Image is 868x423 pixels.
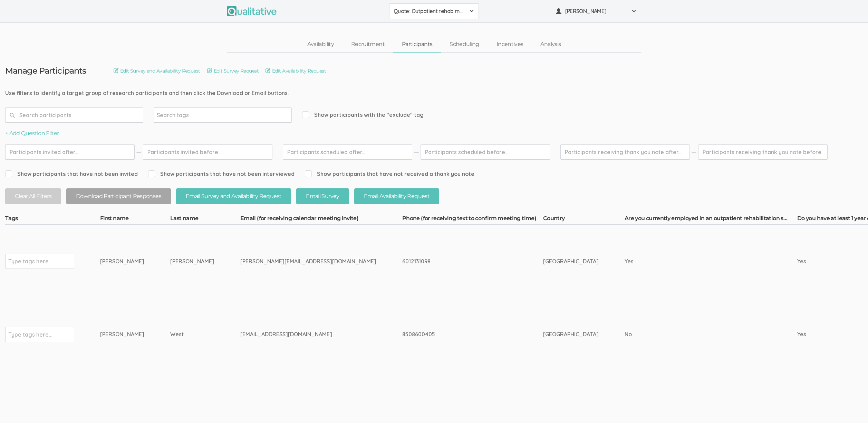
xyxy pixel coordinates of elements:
[240,330,376,338] div: [EMAIL_ADDRESS][DOMAIN_NAME]
[5,107,143,123] input: Search participants
[393,37,441,52] a: Participants
[551,3,641,19] button: [PERSON_NAME]
[394,7,465,15] span: Quote: Outpatient rehab management of no shows and cancellations
[565,7,627,15] span: [PERSON_NAME]
[100,257,144,265] div: [PERSON_NAME]
[833,390,868,423] iframe: Chat Widget
[170,257,214,265] div: [PERSON_NAME]
[441,37,488,52] a: Scheduling
[8,257,51,266] input: Type tags here...
[296,188,349,205] button: Email Survey
[283,144,412,160] input: Participants scheduled after...
[402,330,517,338] div: 8508600405
[305,170,474,178] span: Show participants that have not received a thank you note
[543,330,599,338] div: [GEOGRAPHIC_DATA]
[176,188,291,205] button: Email Survey and Availability Request
[302,111,424,119] span: Show participants with the "exclude" tag
[8,330,51,339] input: Type tags here...
[170,215,240,224] th: Last name
[66,188,171,205] button: Download Participant Responses
[421,144,550,160] input: Participants scheduled before...
[691,144,697,160] img: dash.svg
[170,330,214,338] div: West
[5,130,59,138] button: + Add Question Filter
[402,257,517,265] div: 6012131098
[5,170,138,178] span: Show participants that have not been invited
[100,330,144,338] div: [PERSON_NAME]
[343,37,393,52] a: Recruitment
[114,67,200,75] a: Edit Survey and Availability Request
[532,37,569,52] a: Analysis
[135,144,142,160] img: dash.svg
[148,170,295,178] span: Show participants that have not been interviewed
[413,144,420,160] img: dash.svg
[698,144,828,160] input: Participants receiving thank you note before...
[5,66,86,75] h3: Manage Participants
[299,37,343,52] a: Availability
[354,188,439,205] button: Email Availability Request
[5,188,61,205] button: Clear All Filters
[625,215,797,224] th: Are you currently employed in an outpatient rehabilitation setting that provides physical therapy...
[402,215,543,224] th: Phone (for receiving text to confirm meeting time)
[207,67,259,75] a: Edit Survey Request
[240,257,376,265] div: [PERSON_NAME][EMAIL_ADDRESS][DOMAIN_NAME]
[625,257,771,265] div: Yes
[560,144,690,160] input: Participants receiving thank you note after...
[157,111,200,120] input: Search tags
[5,144,135,160] input: Participants invited after...
[625,330,771,338] div: No
[240,215,402,224] th: Email (for receiving calendar meeting invite)
[543,215,625,224] th: Country
[389,3,479,19] button: Quote: Outpatient rehab management of no shows and cancellations
[5,215,100,224] th: Tags
[266,67,326,75] a: Edit Availability Request
[143,144,272,160] input: Participants invited before...
[488,37,532,52] a: Incentives
[543,257,599,265] div: [GEOGRAPHIC_DATA]
[100,215,170,224] th: First name
[227,6,277,16] img: Qualitative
